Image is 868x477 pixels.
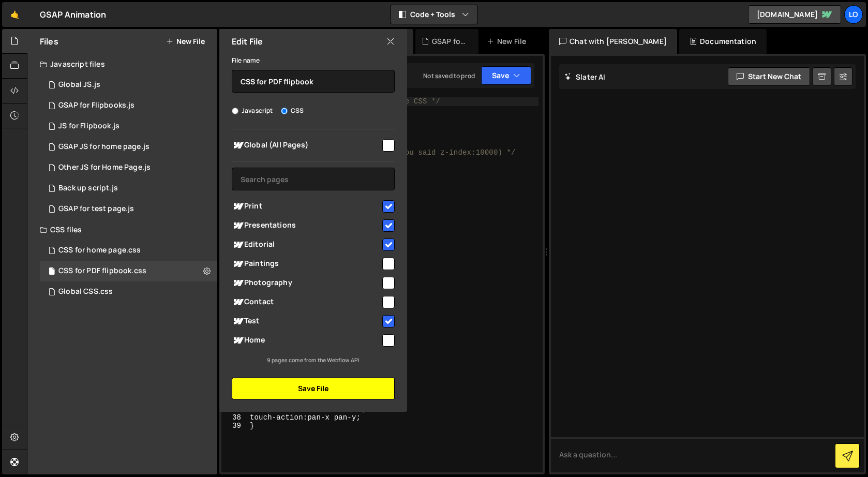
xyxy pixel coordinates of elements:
button: Save File [232,378,395,399]
a: 🤙 [2,2,27,27]
div: CSS for PDF flipbook.css [58,266,146,276]
label: CSS [281,106,304,116]
div: 38 [221,413,248,422]
div: JS for Flipbook.js [58,122,119,131]
div: New File [487,36,530,47]
h2: Slater AI [564,72,606,82]
div: 15193/40405.css [40,240,217,261]
div: CSS files [27,219,217,240]
div: Global JS.js [58,80,100,90]
div: Not saved to prod [423,71,475,80]
label: File name [232,55,260,66]
div: 15193/42751.css [40,281,217,302]
div: Documentation [679,29,767,54]
div: Global CSS.css [58,287,113,296]
label: Javascript [232,106,273,116]
span: Global (All Pages) [232,139,381,152]
span: Presentations [232,219,381,232]
span: Home [232,334,381,347]
button: Code + Tools [391,5,477,24]
div: CSS for home page.css [58,246,141,255]
input: Name [232,70,395,93]
span: Contact [232,296,381,308]
h2: Edit File [232,36,263,47]
div: 39 [221,422,248,430]
div: CSS for PDF flipbook.css [40,261,217,281]
input: Search pages [232,168,395,190]
span: Test [232,315,381,327]
div: 15193/44934.js [40,95,217,116]
input: CSS [281,108,288,114]
span: Editorial [232,238,381,251]
div: 15193/41262.js [40,74,217,95]
h2: Files [40,36,58,47]
button: Start new chat [728,67,810,86]
div: GSAP Animation [40,8,106,21]
a: Lo [844,5,863,24]
div: Javascript files [27,54,217,74]
div: Chat with [PERSON_NAME] [549,29,677,54]
small: 9 pages come from the Webflow API [267,356,360,364]
div: GSAP for Flipbooks.js [58,101,134,110]
span: Print [232,200,381,213]
span: Photography [232,277,381,289]
div: GSAP for test page.js [58,204,134,214]
div: Other JS for Home Page.js [58,163,151,172]
div: 15193/40903.js [40,157,217,178]
div: 15193/39856.js [40,178,217,199]
div: JS for Flipbook.js [40,116,217,137]
div: 15193/39857.js [40,137,217,157]
div: GSAP JS for home page.js [58,142,149,152]
div: Back up script.js [58,184,118,193]
a: [DOMAIN_NAME] [748,5,841,24]
div: GSAP for test page.js [432,36,466,47]
button: New File [166,37,205,46]
span: Paintings [232,258,381,270]
button: Save [481,66,531,85]
input: Javascript [232,108,238,114]
div: 15193/39988.js [40,199,217,219]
